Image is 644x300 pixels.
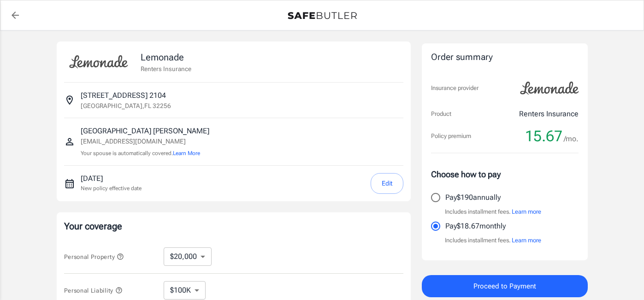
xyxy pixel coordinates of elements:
p: Includes installment fees. [445,236,541,245]
img: Back to quotes [288,12,357,19]
p: Product [431,109,451,119]
span: /mo. [564,132,579,145]
p: Pay $190 annually [445,192,501,203]
span: Personal Property [64,253,124,260]
img: Lemonade [515,75,584,101]
span: 15.67 [525,127,562,145]
p: Renters Insurance [519,108,579,120]
button: Proceed to Payment [422,275,588,297]
button: Learn more [512,236,541,245]
p: Pay $18.67 monthly [445,221,506,232]
div: Order summary [431,51,579,64]
button: Personal Property [64,251,124,262]
svg: Insured address [64,95,75,106]
svg: New policy start date [64,178,75,189]
span: Proceed to Payment [473,280,536,292]
p: [STREET_ADDRESS] 2104 [81,90,166,101]
button: Personal Liability [64,285,123,296]
p: [GEOGRAPHIC_DATA] , FL 32256 [81,101,171,110]
button: Learn More [173,149,200,157]
span: Personal Liability [64,287,123,294]
p: Policy premium [431,132,471,141]
p: Choose how to pay [431,168,579,180]
p: [EMAIL_ADDRESS][DOMAIN_NAME] [81,137,209,146]
a: back to quotes [6,6,24,24]
p: Lemonade [141,50,191,64]
button: Edit [371,173,403,194]
p: Your spouse is automatically covered. [81,149,209,158]
p: Your coverage [64,220,403,233]
p: New policy effective date [81,184,142,192]
svg: Insured person [64,136,75,147]
p: Insurance provider [431,84,479,93]
p: Renters Insurance [141,64,191,73]
button: Learn more [512,207,541,216]
p: [DATE] [81,173,142,184]
img: Lemonade [64,49,133,75]
p: [GEOGRAPHIC_DATA] [PERSON_NAME] [81,126,209,137]
p: Includes installment fees. [445,207,541,216]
